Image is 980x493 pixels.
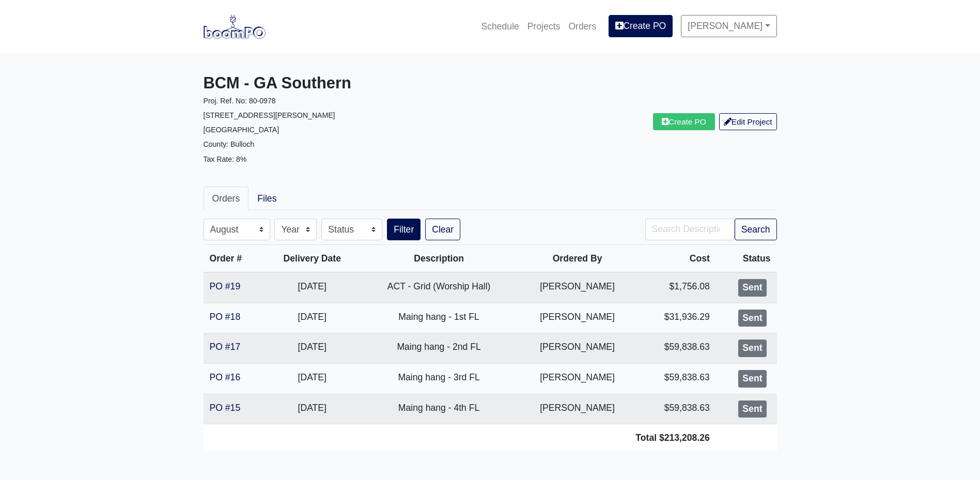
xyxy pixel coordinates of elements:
td: Maing hang - 1st FL [360,303,518,333]
a: Schedule [477,15,523,38]
th: Cost [637,245,716,273]
a: Create PO [653,113,715,130]
td: Maing hang - 4th FL [360,394,518,424]
div: Sent [738,279,766,297]
a: Orders [204,187,249,210]
td: [DATE] [265,303,360,333]
small: [GEOGRAPHIC_DATA] [204,126,279,134]
div: Sent [738,370,766,388]
td: [DATE] [265,394,360,424]
small: Proj. Ref. No: 80-0978 [204,97,276,105]
small: [STREET_ADDRESS][PERSON_NAME] [204,111,335,119]
a: Edit Project [719,113,777,130]
input: Search [645,219,735,240]
img: boomPO [204,14,266,38]
a: Projects [523,15,565,38]
a: Orders [564,15,600,38]
a: PO #15 [210,403,241,413]
td: [PERSON_NAME] [518,333,636,364]
button: Filter [387,219,421,240]
button: Search [735,219,777,240]
td: $1,756.08 [637,272,716,303]
td: Total $213,208.26 [204,424,716,452]
small: Tax Rate: 8% [204,155,247,163]
th: Description [360,245,518,273]
th: Status [716,245,777,273]
td: $59,838.63 [637,394,716,424]
th: Order # [204,245,265,273]
td: $59,838.63 [637,333,716,364]
td: [PERSON_NAME] [518,272,636,303]
td: [DATE] [265,333,360,364]
a: [PERSON_NAME] [681,15,776,37]
td: Maing hang - 2nd FL [360,333,518,364]
a: PO #16 [210,372,241,382]
div: Sent [738,400,766,418]
div: Sent [738,340,766,357]
a: PO #19 [210,281,241,291]
a: PO #17 [210,342,241,352]
td: $31,936.29 [637,303,716,333]
td: [PERSON_NAME] [518,394,636,424]
div: Sent [738,310,766,327]
a: Clear [425,219,460,240]
th: Ordered By [518,245,636,273]
a: Files [248,187,285,210]
td: [PERSON_NAME] [518,303,636,333]
td: Maing hang - 3rd FL [360,363,518,394]
a: PO #18 [210,312,241,322]
th: Delivery Date [265,245,360,273]
h3: BCM - GA Southern [204,74,483,93]
td: $59,838.63 [637,363,716,394]
td: [DATE] [265,272,360,303]
td: ACT - Grid (Worship Hall) [360,272,518,303]
small: County: Bulloch [204,140,255,148]
td: [DATE] [265,363,360,394]
a: Create PO [609,15,673,37]
td: [PERSON_NAME] [518,363,636,394]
